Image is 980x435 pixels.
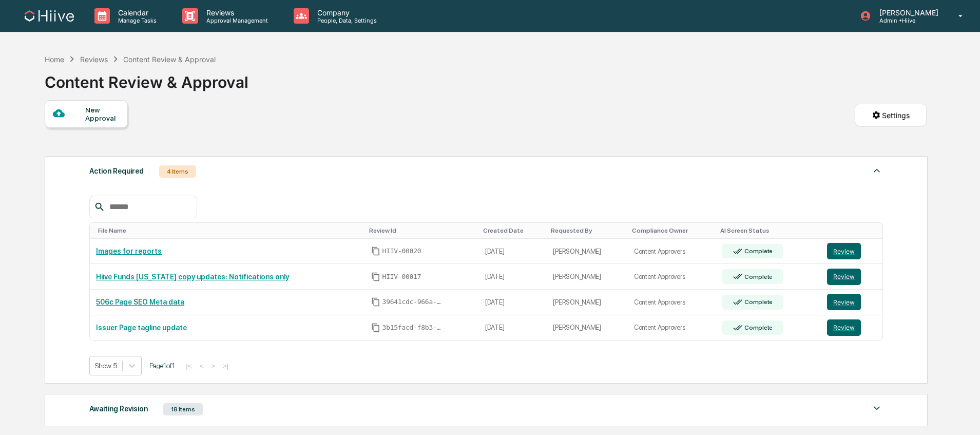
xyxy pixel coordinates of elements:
p: Calendar [110,8,162,17]
div: Content Review & Approval [123,55,216,64]
div: Awaiting Revision [89,402,148,415]
div: Toggle SortBy [632,227,713,234]
div: Toggle SortBy [483,227,543,234]
button: > [208,362,218,370]
div: Reviews [80,55,108,64]
a: Images for reports [96,247,162,255]
a: Review [827,319,877,336]
div: Toggle SortBy [98,227,360,234]
a: 506c Page SEO Meta data [96,298,184,306]
img: caret [871,402,883,414]
td: Content Approvers [628,264,717,290]
div: New Approval [85,106,120,122]
iframe: Open customer support [947,401,975,429]
div: Complete [742,248,773,255]
div: Toggle SortBy [551,227,623,234]
p: Admin • Hiive [871,17,944,24]
td: Content Approvers [628,239,717,264]
div: Toggle SortBy [369,227,475,234]
td: [DATE] [479,315,547,341]
span: 3b15facd-f8b3-477c-80ee-d7a648742bf4 [382,324,444,332]
span: Copy Id [371,297,380,307]
span: Copy Id [371,323,380,332]
p: Manage Tasks [110,17,162,24]
a: Review [827,243,877,259]
button: < [196,362,206,370]
div: 18 Items [163,403,203,415]
button: Settings [855,104,927,126]
p: People, Data, Settings [309,17,382,24]
p: Company [309,8,382,17]
p: Approval Management [198,17,273,24]
td: [DATE] [479,290,547,315]
a: Issuer Page tagline update [96,324,187,332]
span: HIIV-00020 [382,247,421,255]
div: Toggle SortBy [829,227,879,234]
td: [PERSON_NAME] [547,315,627,341]
td: Content Approvers [628,290,717,315]
p: [PERSON_NAME] [871,8,944,17]
a: Review [827,269,877,285]
div: Toggle SortBy [720,227,816,234]
div: 4 Items [159,165,196,178]
button: Review [827,269,861,285]
td: [DATE] [479,264,547,290]
button: |< [183,362,195,370]
td: [PERSON_NAME] [547,290,627,315]
a: Hiive Funds [US_STATE] copy updates: Notifications only [96,273,289,281]
span: HIIV-00017 [382,273,421,281]
span: Copy Id [371,272,380,281]
span: 39641cdc-966a-4e65-879f-2a6a777944d8 [382,298,444,306]
button: >| [220,362,232,370]
span: Copy Id [371,247,380,256]
td: [DATE] [479,239,547,264]
button: Review [827,294,861,310]
a: Review [827,294,877,310]
img: caret [871,164,883,177]
span: Page 1 of 1 [149,362,175,370]
p: Reviews [198,8,273,17]
div: Complete [742,298,773,306]
button: Review [827,243,861,259]
div: Complete [742,324,773,331]
img: logo [25,10,74,22]
td: Content Approvers [628,315,717,341]
button: Review [827,319,861,336]
td: [PERSON_NAME] [547,239,627,264]
div: Home [45,55,64,64]
div: Complete [742,273,773,280]
div: Action Required [89,164,144,178]
div: Content Review & Approval [45,65,248,91]
td: [PERSON_NAME] [547,264,627,290]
